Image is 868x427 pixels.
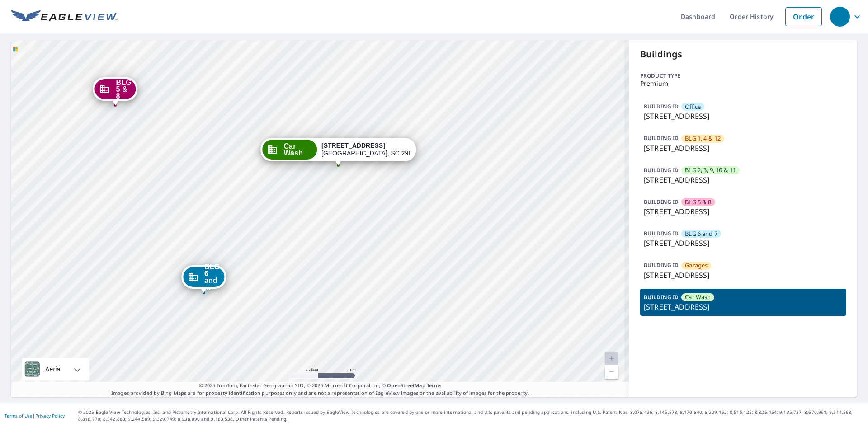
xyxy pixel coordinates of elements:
p: BUILDING ID [644,293,679,301]
p: Premium [640,80,846,87]
span: Car Wash [283,143,312,156]
p: [STREET_ADDRESS] [644,270,843,281]
p: Images provided by Bing Maps are for property identification purposes only and are not a represen... [11,382,629,397]
span: BLG 5 & 8 [116,79,132,99]
p: BUILDING ID [644,134,679,142]
p: © 2025 Eagle View Technologies, Inc. and Pictometry International Corp. All Rights Reserved. Repo... [78,409,863,422]
span: BLG 1, 4 & 12 [685,134,721,143]
p: [STREET_ADDRESS] [644,301,843,312]
p: [STREET_ADDRESS] [644,238,843,249]
a: Terms of Use [5,413,33,419]
a: Current Level 20, Zoom Out [605,365,618,379]
div: Dropped pin, building Car Wash, Commercial property, 535 Brookwood Point Pl Simpsonville, SC 29681 [260,138,415,166]
div: Dropped pin, building BLG 6 and 7, Commercial property, 535 Brookwood Point Pl Simpsonville, SC 2... [181,265,226,293]
a: Privacy Policy [35,413,65,419]
p: BUILDING ID [644,198,679,206]
a: Order [785,7,822,26]
img: EV Logo [11,10,118,23]
p: [STREET_ADDRESS] [644,111,843,122]
p: [STREET_ADDRESS] [644,174,843,185]
div: [GEOGRAPHIC_DATA], SC 29681 [321,142,410,157]
a: OpenStreetMap [387,382,425,389]
p: BUILDING ID [644,103,679,110]
div: Dropped pin, building BLG 5 & 8, Commercial property, 535 Brookwood Point Pl Simpsonville, SC 29681 [93,77,138,105]
span: Office [685,103,701,111]
p: BUILDING ID [644,230,679,237]
p: | [5,413,65,418]
div: Aerial [42,358,65,380]
p: Buildings [640,47,846,61]
span: © 2025 TomTom, Earthstar Geographics SIO, © 2025 Microsoft Corporation, © [199,382,442,389]
p: BUILDING ID [644,261,679,269]
span: Garages [685,261,708,270]
p: Product type [640,72,846,80]
span: BLG 2, 3, 9, 10 & 11 [685,166,736,174]
div: Aerial [22,358,89,380]
p: [STREET_ADDRESS] [644,143,843,154]
strong: [STREET_ADDRESS] [321,142,385,149]
p: [STREET_ADDRESS] [644,206,843,217]
span: Car Wash [685,293,711,301]
span: BLG 6 and 7 [685,230,717,238]
a: Terms [427,382,442,389]
p: BUILDING ID [644,166,679,174]
span: BLG 5 & 8 [685,198,711,206]
span: BLG 6 and ... [204,263,220,291]
a: Current Level 20, Zoom In Disabled [605,352,618,365]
